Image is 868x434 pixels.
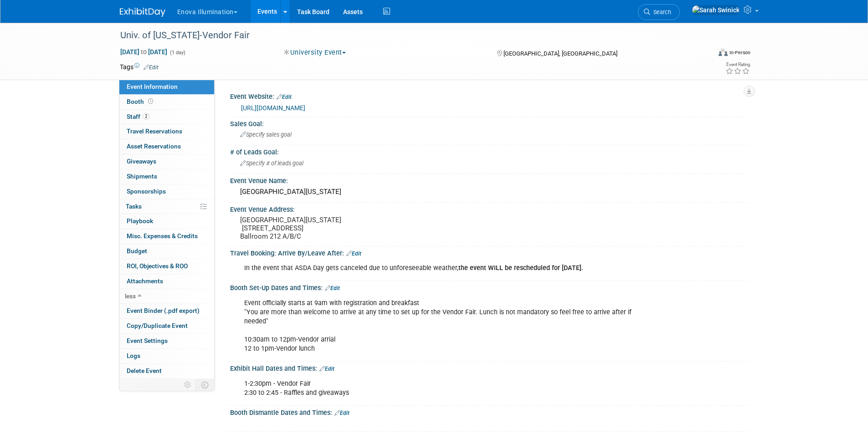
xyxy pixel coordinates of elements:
[119,244,214,259] a: Budget
[127,173,157,180] span: Shipments
[120,48,168,56] span: [DATE] [DATE]
[117,27,697,44] div: Univ. of [US_STATE]-Vendor Fair
[729,49,750,56] div: In-Person
[650,9,671,15] span: Search
[725,62,750,67] div: Event Rating
[119,289,214,304] a: less
[240,160,303,167] span: Specify # of leads goal
[240,216,436,240] pre: [GEOGRAPHIC_DATA][US_STATE] [STREET_ADDRESS] Ballroom 212 A/B/C
[719,49,728,56] img: Format-Inperson.png
[125,292,136,300] span: less
[503,50,617,57] span: [GEOGRAPHIC_DATA], [GEOGRAPHIC_DATA]
[127,217,153,225] span: Playbook
[230,117,749,128] div: Sales Goal:
[127,307,200,314] span: Event Binder (.pdf export)
[334,410,349,416] a: Edit
[230,203,749,214] div: Event Venue Address:
[230,90,749,102] div: Event Website:
[119,139,214,154] a: Asset Reservations
[638,4,680,20] a: Search
[119,334,214,348] a: Event Settings
[127,113,149,120] span: Staff
[230,362,749,373] div: Exhibit Hall Dates and Times:
[119,184,214,199] a: Sponsorships
[127,188,166,195] span: Sponsorships
[119,274,214,289] a: Attachments
[240,131,292,138] span: Specify sales goal
[692,5,740,15] img: Sarah Swinick
[144,64,159,71] a: Edit
[127,337,168,344] span: Event Settings
[241,104,305,112] a: [URL][DOMAIN_NAME]
[119,349,214,363] a: Logs
[119,95,214,109] a: Booth
[119,199,214,214] a: Tasks
[119,364,214,378] a: Delete Event
[119,229,214,244] a: Misc. Expenses & Credits
[119,80,214,94] a: Event Information
[127,262,188,270] span: ROI, Objectives & ROO
[127,322,188,329] span: Copy/Duplicate Event
[127,98,155,105] span: Booth
[238,294,648,358] div: Event officially starts at 9am with registration and breakfast "You are more than welcome to arri...
[127,247,147,255] span: Budget
[230,406,749,418] div: Booth Dismantle Dates and Times:
[119,259,214,274] a: ROI, Objectives & ROO
[119,154,214,169] a: Giveaways
[119,319,214,333] a: Copy/Duplicate Event
[230,145,749,157] div: # of Leads Goal:
[119,214,214,229] a: Playbook
[169,50,185,56] span: (1 day)
[127,352,140,359] span: Logs
[325,285,340,291] a: Edit
[237,185,742,199] div: [GEOGRAPHIC_DATA][US_STATE]
[127,158,156,165] span: Giveaways
[127,367,162,374] span: Delete Event
[277,94,292,100] a: Edit
[127,143,181,150] span: Asset Reservations
[143,113,149,120] span: 2
[238,259,648,277] div: In the event that ASDA Day gets canceled due to unforeseeable weather,
[127,128,182,135] span: Travel Reservations
[238,375,648,402] div: 1-2:30pm - Vendor Fair 2:30 to 2:45 - Raffles and giveaways
[346,250,361,257] a: Edit
[127,83,178,90] span: Event Information
[119,304,214,318] a: Event Binder (.pdf export)
[657,47,751,61] div: Event Format
[139,48,148,56] span: to
[119,169,214,184] a: Shipments
[127,232,198,240] span: Misc. Expenses & Credits
[230,281,749,293] div: Booth Set-Up Dates and Times:
[127,277,163,285] span: Attachments
[458,264,583,272] b: the event WILL be rescheduled for [DATE].
[230,174,749,185] div: Event Venue Name:
[119,110,214,124] a: Staff2
[281,48,349,57] button: University Event
[120,62,159,71] td: Tags
[180,379,196,391] td: Personalize Event Tab Strip
[119,124,214,139] a: Travel Reservations
[120,8,165,17] img: ExhibitDay
[126,203,142,210] span: Tasks
[230,246,749,258] div: Travel Booking: Arrive By/Leave After:
[146,98,155,105] span: Booth not reserved yet
[195,379,214,391] td: Toggle Event Tabs
[319,366,334,372] a: Edit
